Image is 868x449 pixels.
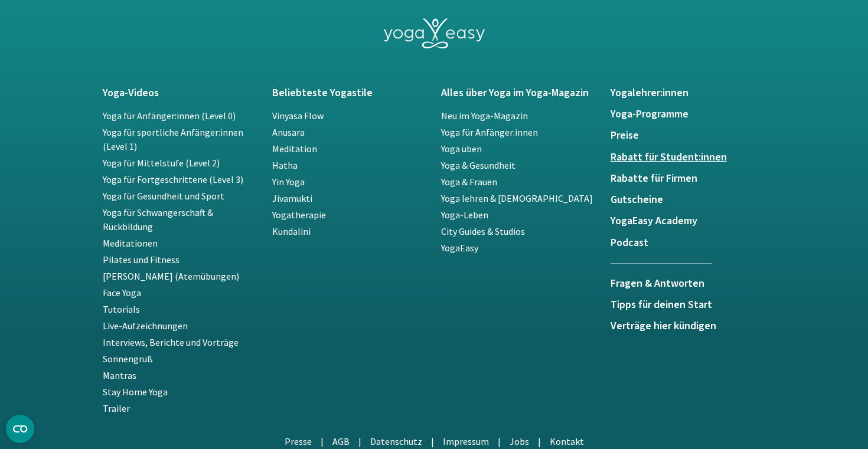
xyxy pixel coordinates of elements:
[103,254,180,266] a: Pilates und Fitness
[510,435,529,447] a: Jobs
[103,173,243,185] a: Yoga für Fortgeschrittene (Level 3)
[441,159,515,171] a: Yoga & Gesundheit
[103,207,213,232] a: Yoga für Schwangerschaft & Rückbildung
[103,237,158,249] a: Meditationen
[272,143,317,155] a: Meditation
[103,287,141,299] a: Face Yoga
[370,435,422,447] a: Datenschutz
[538,434,541,448] li: |
[498,434,501,448] li: |
[611,194,766,206] a: Gutscheine
[321,434,324,448] li: |
[358,434,361,448] li: |
[441,87,596,99] a: Alles über Yoga im Yoga-Magazin
[611,299,766,311] a: Tipps für deinen Start
[441,209,488,221] a: Yoga-Leben
[272,87,428,99] a: Beliebteste Yogastile
[611,109,766,120] a: Yoga-Programme
[103,303,140,315] a: Tutorials
[611,215,766,227] a: YogaEasy Academy
[103,110,236,122] a: Yoga für Anfänger:innen (Level 0)
[103,126,243,152] a: Yoga für sportliche Anfänger:innen (Level 1)
[272,126,305,138] a: Anusara
[611,320,766,332] a: Verträge hier kündigen
[611,152,766,163] a: Rabatt für Student:innen
[272,209,326,221] a: Yogatherapie
[550,435,584,447] a: Kontakt
[103,402,130,414] a: Trailer
[103,320,188,332] a: Live-Aufzeichnungen
[441,242,478,254] a: YogaEasy
[272,110,324,122] a: Vinyasa Flow
[285,435,312,447] a: Presse
[103,87,258,99] a: Yoga-Videos
[103,190,224,202] a: Yoga für Gesundheit und Sport
[611,87,766,99] a: Yogalehrer:innen
[103,336,239,348] a: Interviews, Berichte und Vorträge
[103,386,168,398] a: Stay Home Yoga
[441,143,482,155] a: Yoga üben
[441,110,528,122] a: Neu im Yoga-Magazin
[431,434,434,448] li: |
[441,192,593,204] a: Yoga lehren & [DEMOGRAPHIC_DATA]
[611,130,766,142] a: Preise
[611,173,766,185] a: Rabatte für Firmen
[103,353,153,365] a: Sonnengruß
[443,435,489,447] a: Impressum
[332,435,350,447] a: AGB
[6,415,34,443] button: CMP-Widget öffnen
[611,237,766,249] a: Podcast
[611,263,712,299] a: Fragen & Antworten
[272,159,298,171] a: Hatha
[272,225,311,237] a: Kundalini
[272,176,305,188] a: Yin Yoga
[441,225,525,237] a: City Guides & Studios
[272,192,312,204] a: Jivamukti
[103,270,239,282] a: [PERSON_NAME] (Atemübungen)
[611,278,712,290] h5: Fragen & Antworten
[441,176,497,188] a: Yoga & Frauen
[441,126,538,138] a: Yoga für Anfänger:innen
[103,157,220,169] a: Yoga für Mittelstufe (Level 2)
[103,369,136,381] a: Mantras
